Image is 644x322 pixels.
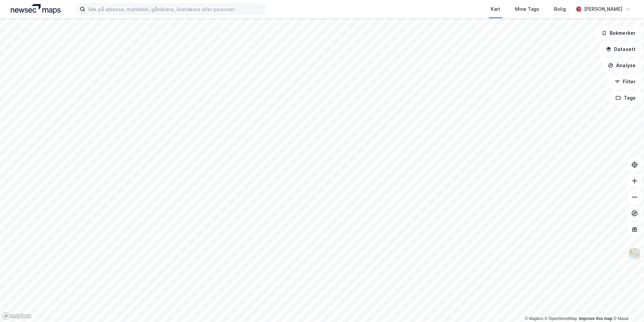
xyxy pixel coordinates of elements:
div: [PERSON_NAME] [584,5,622,13]
div: Bolig [554,5,566,13]
input: Søk på adresse, matrikkel, gårdeiere, leietakere eller personer [85,4,265,14]
div: Kart [491,5,500,13]
img: logo.a4113a55bc3d86da70a041830d287a7e.svg [11,4,61,14]
div: Mine Tags [515,5,539,13]
div: Kontrollprogram for chat [610,290,644,322]
iframe: Chat Widget [610,290,644,322]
